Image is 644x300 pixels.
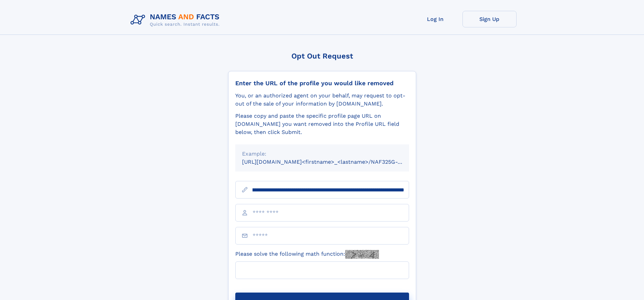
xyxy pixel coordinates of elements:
[242,150,402,158] div: Example:
[462,11,517,27] a: Sign Up
[408,11,462,27] a: Log In
[235,79,409,87] div: Enter the URL of the profile you would like removed
[228,52,416,60] div: Opt Out Request
[235,92,409,108] div: You, or an authorized agent on your behalf, may request to opt-out of the sale of your informatio...
[235,250,379,259] label: Please solve the following math function:
[128,11,225,29] img: Logo Names and Facts
[242,159,422,165] small: [URL][DOMAIN_NAME]<firstname>_<lastname>/NAF325G-xxxxxxxx
[235,112,409,136] div: Please copy and paste the specific profile page URL on [DOMAIN_NAME] you want removed into the Pr...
